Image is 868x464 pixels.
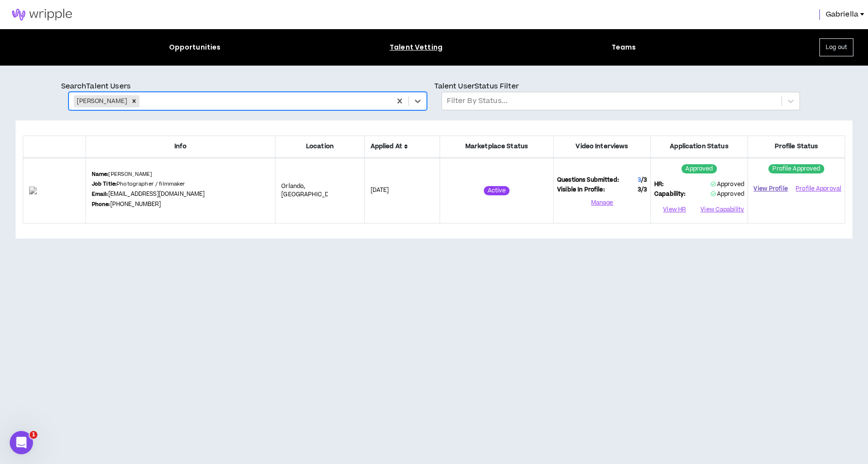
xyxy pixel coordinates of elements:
[92,201,110,208] b: Phone:
[85,136,275,158] th: Info
[819,38,853,56] button: Log out
[10,431,33,454] iframe: Intercom live chat
[557,176,619,185] span: Questions Submitted:
[92,180,186,188] p: Photographer / filmmaker
[748,136,845,158] th: Profile Status
[654,180,664,189] span: HR:
[92,171,109,178] b: Name:
[169,42,221,52] div: Opportunities
[796,181,841,196] button: Profile Approval
[638,186,647,194] span: 3
[61,81,434,92] p: Search Talent Users
[129,95,139,107] div: Remove Nick Torontali
[557,186,605,194] span: Visible In Profile:
[651,136,748,158] th: Application Status
[751,180,790,197] a: View Profile
[554,136,651,158] th: Video Interviews
[74,95,129,107] div: [PERSON_NAME]
[110,200,161,208] a: [PHONE_NUMBER]
[557,196,647,210] button: Manage
[371,186,434,195] p: [DATE]
[281,182,341,199] span: Orlando , [GEOGRAPHIC_DATA]
[654,203,695,217] button: View HR
[108,190,205,198] a: [EMAIL_ADDRESS][DOMAIN_NAME]
[275,136,364,158] th: Location
[700,203,744,217] button: View Capability
[638,176,641,184] span: 3
[641,176,647,184] span: / 3
[434,81,807,92] p: Talent User Status Filter
[654,190,686,199] span: Capability:
[371,142,434,151] span: Applied At
[92,180,117,188] b: Job Title:
[641,186,647,194] span: / 3
[92,190,108,198] b: Email:
[711,190,744,198] span: Approved
[92,171,153,178] p: [PERSON_NAME]
[768,164,824,173] sup: Profile Approved
[612,42,636,52] div: Teams
[484,186,510,195] sup: Active
[30,431,37,439] span: 1
[711,180,744,189] span: Approved
[826,9,858,20] span: Gabriella
[440,136,553,158] th: Marketplace Status
[29,187,80,194] img: W9ENjGCEZi8tVuMppVBQfXzOovXcAWy5pMCsFPaG.png
[681,164,716,173] sup: Approved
